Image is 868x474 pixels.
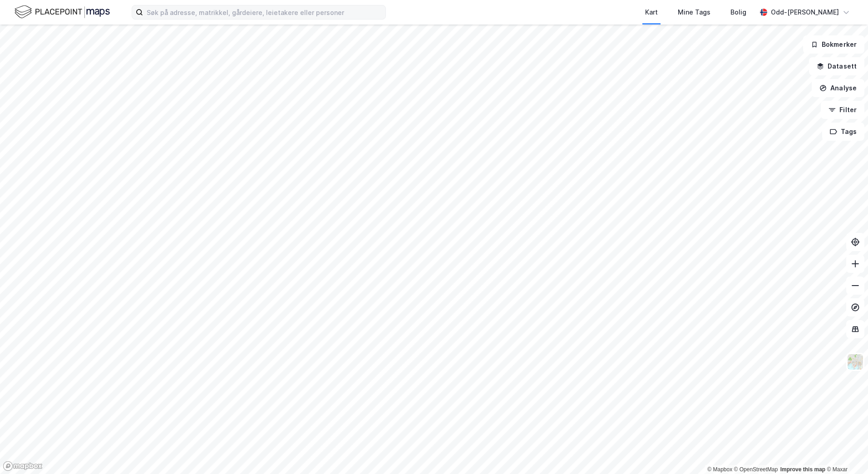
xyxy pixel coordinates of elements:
[734,466,778,473] a: OpenStreetMap
[678,7,710,18] div: Mine Tags
[822,123,864,141] button: Tags
[780,466,825,473] a: Improve this map
[3,461,43,471] a: Mapbox homepage
[823,430,868,474] div: Kontrollprogram for chat
[803,35,864,54] button: Bokmerker
[730,7,746,18] div: Bolig
[809,57,864,75] button: Datasett
[15,4,110,20] img: logo.f888ab2527a4732fd821a326f86c7f29.svg
[847,353,864,370] img: Z
[821,101,864,119] button: Filter
[823,430,868,474] iframe: Chat Widget
[645,7,658,18] div: Kart
[143,5,385,19] input: Søk på adresse, matrikkel, gårdeiere, leietakere eller personer
[812,79,864,97] button: Analyse
[771,7,839,18] div: Odd-[PERSON_NAME]
[707,466,732,473] a: Mapbox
